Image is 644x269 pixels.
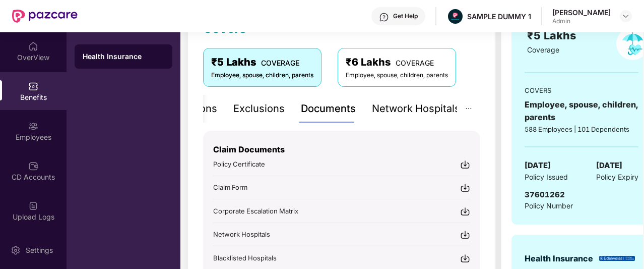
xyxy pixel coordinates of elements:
div: Employee, spouse, children, parents [525,98,638,124]
img: svg+xml;base64,PHN2ZyBpZD0iVXBsb2FkX0xvZ3MiIGRhdGEtbmFtZT0iVXBsb2FkIExvZ3MiIHhtbG5zPSJodHRwOi8vd3... [28,201,38,211]
img: svg+xml;base64,PHN2ZyBpZD0iRHJvcGRvd24tMzJ4MzIiIHhtbG5zPSJodHRwOi8vd3d3LnczLm9yZy8yMDAwL3N2ZyIgd2... [622,12,630,20]
div: Get Help [393,12,418,20]
div: Admin [552,17,611,25]
img: svg+xml;base64,PHN2ZyBpZD0iRG93bmxvYWQtMjR4MjQiIHhtbG5zPSJodHRwOi8vd3d3LnczLm9yZy8yMDAwL3N2ZyIgd2... [460,183,470,193]
div: SAMPLE DUMMY 1 [467,12,531,21]
div: Employee, spouse, children, parents [346,71,448,80]
img: insurerLogo [599,256,635,261]
span: ₹5 Lakhs [527,29,579,42]
img: svg+xml;base64,PHN2ZyBpZD0iRG93bmxvYWQtMjR4MjQiIHhtbG5zPSJodHRwOi8vd3d3LnczLm9yZy8yMDAwL3N2ZyIgd2... [460,159,470,170]
div: Exclusions [233,101,285,117]
img: svg+xml;base64,PHN2ZyBpZD0iQmVuZWZpdHMiIHhtbG5zPSJodHRwOi8vd3d3LnczLm9yZy8yMDAwL3N2ZyIgd2lkdGg9Ij... [28,81,38,91]
img: svg+xml;base64,PHN2ZyBpZD0iSGVscC0zMngzMiIgeG1sbnM9Imh0dHA6Ly93d3cudzMub3JnLzIwMDAvc3ZnIiB3aWR0aD... [379,12,389,22]
img: Pazcare_Alternative_logo-01-01.png [448,9,463,24]
span: COVERAGE [396,59,434,67]
div: Employee, spouse, children, parents [211,71,313,80]
span: [DATE] [525,159,551,172]
div: 588 Employees | 101 Dependents [525,124,638,134]
span: Blacklisted Hospitals [213,254,277,262]
span: Claim Form [213,183,247,191]
span: [DATE] [596,159,622,172]
div: Documents [301,101,356,117]
span: Coverage [527,45,559,54]
span: Policy Certificate [213,160,265,168]
img: svg+xml;base64,PHN2ZyBpZD0iRG93bmxvYWQtMjR4MjQiIHhtbG5zPSJodHRwOi8vd3d3LnczLm9yZy8yMDAwL3N2ZyIgd2... [460,253,470,263]
img: svg+xml;base64,PHN2ZyBpZD0iQ0RfQWNjb3VudHMiIGRhdGEtbmFtZT0iQ0QgQWNjb3VudHMiIHhtbG5zPSJodHRwOi8vd3... [28,161,38,171]
img: svg+xml;base64,PHN2ZyBpZD0iRG93bmxvYWQtMjR4MjQiIHhtbG5zPSJodHRwOi8vd3d3LnczLm9yZy8yMDAwL3N2ZyIgd2... [460,230,470,240]
span: Policy Number [525,201,573,210]
div: Health Insurance [83,51,164,62]
span: Covers [203,21,246,36]
div: [PERSON_NAME] [552,8,611,17]
span: Policy Issued [525,172,568,183]
div: COVERS [525,85,638,95]
span: Network Hospitals [213,230,270,238]
img: svg+xml;base64,PHN2ZyBpZD0iSG9tZSIgeG1sbnM9Imh0dHA6Ly93d3cudzMub3JnLzIwMDAvc3ZnIiB3aWR0aD0iMjAiIG... [28,41,38,51]
div: ₹5 Lakhs [211,55,313,70]
span: ellipsis [465,105,472,112]
div: Health Insurance [525,252,593,265]
span: Corporate Escalation Matrix [213,207,298,215]
img: svg+xml;base64,PHN2ZyBpZD0iRG93bmxvYWQtMjR4MjQiIHhtbG5zPSJodHRwOi8vd3d3LnczLm9yZy8yMDAwL3N2ZyIgd2... [460,206,470,217]
div: Network Hospitals [372,101,460,117]
p: Claim Documents [213,143,470,156]
img: svg+xml;base64,PHN2ZyBpZD0iRW1wbG95ZWVzIiB4bWxucz0iaHR0cDovL3d3dy53My5vcmcvMjAwMC9zdmciIHdpZHRoPS... [28,121,38,131]
img: New Pazcare Logo [12,10,78,23]
div: ₹6 Lakhs [346,55,448,70]
div: Settings [23,245,56,255]
img: svg+xml;base64,PHN2ZyBpZD0iU2V0dGluZy0yMHgyMCIgeG1sbnM9Imh0dHA6Ly93d3cudzMub3JnLzIwMDAvc3ZnIiB3aW... [11,245,21,255]
span: 37601262 [525,190,565,199]
span: Policy Expiry [596,172,638,183]
button: ellipsis [457,95,480,123]
span: COVERAGE [261,59,299,67]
